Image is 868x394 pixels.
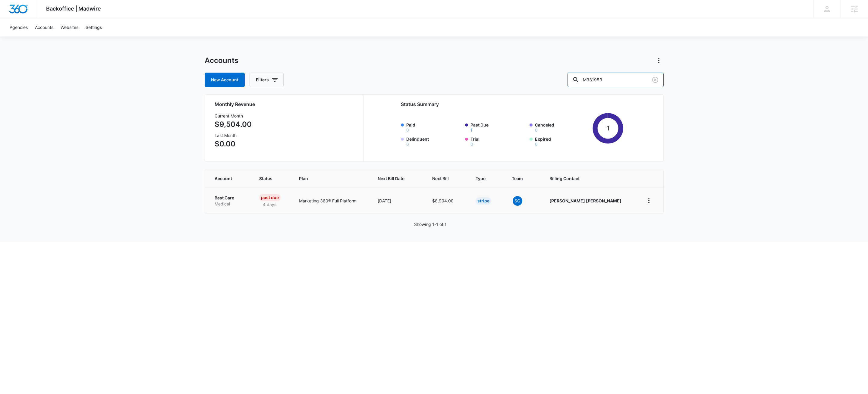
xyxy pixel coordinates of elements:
[215,195,245,201] p: Best Care
[31,18,57,36] a: Accounts
[476,197,491,205] div: Stripe
[259,194,281,201] div: Past Due
[406,122,462,132] label: Paid
[299,175,363,182] span: Plan
[470,136,526,146] label: Trial
[215,139,252,149] p: $0.00
[299,198,363,204] p: Marketing 360® Full Platform
[549,198,621,203] strong: [PERSON_NAME] [PERSON_NAME]
[512,175,526,182] span: Team
[414,221,447,227] p: Showing 1-1 of 1
[6,18,31,36] a: Agencies
[215,101,356,108] h2: Monthly Revenue
[215,175,236,182] span: Account
[82,18,105,36] a: Settings
[205,73,245,87] a: New Account
[215,113,252,119] h3: Current Month
[470,128,473,132] button: Past Due
[250,73,284,87] button: Filters
[57,18,82,36] a: Websites
[432,175,452,182] span: Next Bill
[535,122,590,132] label: Canceled
[370,188,425,214] td: [DATE]
[215,195,245,207] a: Best CareMedical
[401,101,624,108] h2: Status Summary
[535,136,590,146] label: Expired
[215,132,252,139] h3: Last Month
[378,175,409,182] span: Next Bill Date
[470,122,526,132] label: Past Due
[549,175,630,182] span: Billing Contact
[215,201,245,207] p: Medical
[406,136,462,146] label: Delinquent
[205,56,238,65] h1: Accounts
[644,196,654,205] button: home
[654,56,664,65] button: Actions
[650,75,660,85] button: Clear
[425,188,468,214] td: $8,904.00
[513,196,522,206] span: SG
[568,73,664,87] input: Search
[607,124,609,132] tspan: 1
[259,201,280,208] p: 4 days
[259,175,276,182] span: Status
[215,119,252,130] p: $9,504.00
[476,175,489,182] span: Type
[46,5,101,12] span: Backoffice | Madwire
